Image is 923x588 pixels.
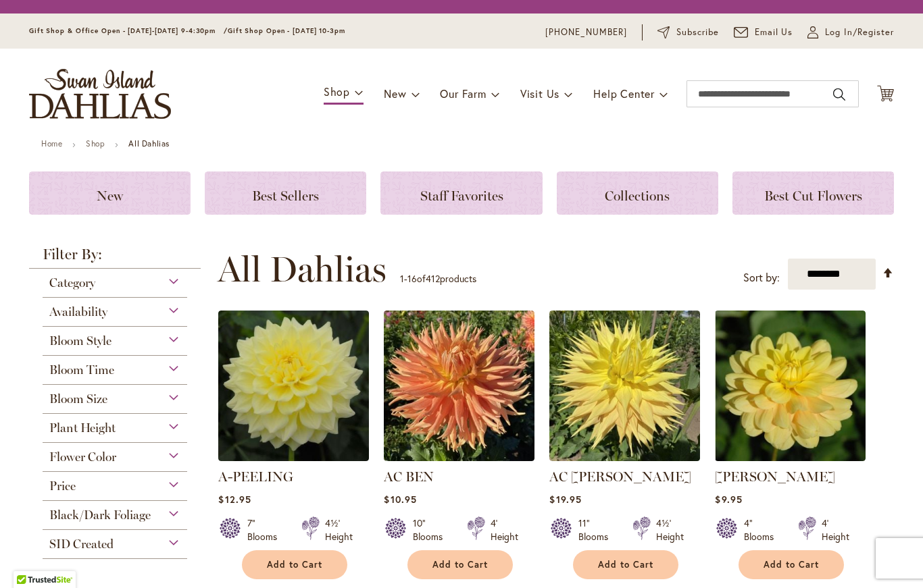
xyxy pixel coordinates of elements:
span: Availability [49,304,107,319]
span: All Dahlias [218,249,386,290]
a: Log In/Register [807,26,894,39]
a: Collections [557,171,718,215]
span: Add to Cart [267,559,322,570]
button: Add to Cart [573,550,678,579]
span: $12.95 [218,493,251,506]
a: New [29,171,191,215]
img: A-Peeling [218,311,369,461]
span: Our Farm [440,86,486,101]
span: Plant Height [49,421,116,435]
span: Visit Us [520,86,559,101]
a: AHOY MATEY [715,451,866,464]
a: A-Peeling [218,451,369,464]
span: Price [49,479,76,493]
a: Email Us [734,26,793,39]
span: 16 [407,272,417,285]
span: Email Us [755,26,793,39]
span: Staff Favorites [420,188,503,204]
span: Best Sellers [252,188,319,204]
span: Collections [605,188,670,204]
div: 4" Blooms [744,516,782,543]
a: AC BEN [384,451,534,464]
img: AC BEN [384,311,534,461]
a: A-PEELING [218,469,293,485]
button: Add to Cart [739,550,844,579]
span: Log In/Register [825,26,894,39]
label: Sort by: [743,265,780,290]
span: 412 [426,272,440,285]
a: Best Cut Flowers [732,171,894,215]
button: Add to Cart [242,550,347,579]
span: Add to Cart [598,559,653,570]
img: AHOY MATEY [715,311,866,461]
span: Gift Shop Open - [DATE] 10-3pm [228,26,345,35]
a: Staff Favorites [380,171,542,215]
span: Shop [324,84,350,99]
div: 4' Height [491,516,518,543]
span: Flower Color [49,450,116,464]
a: Best Sellers [205,171,366,215]
a: Shop [86,138,105,149]
span: New [97,188,123,204]
span: New [384,86,406,101]
span: Bloom Time [49,363,114,377]
a: AC [PERSON_NAME] [549,469,691,485]
button: Add to Cart [407,550,513,579]
span: Bloom Style [49,333,111,348]
a: Home [41,138,62,149]
span: $19.95 [549,493,581,506]
a: store logo [29,69,171,119]
img: AC Jeri [549,311,700,461]
div: 11" Blooms [578,516,616,543]
span: Black/Dark Foliage [49,508,151,523]
span: $9.95 [715,493,742,506]
a: AC BEN [384,469,434,485]
span: Gift Shop & Office Open - [DATE]-[DATE] 9-4:30pm / [29,26,228,35]
span: Subscribe [676,26,719,39]
span: Add to Cart [764,559,819,570]
button: Search [833,84,845,105]
span: Best Cut Flowers [764,188,862,204]
span: 1 [400,272,404,285]
p: - of products [400,268,476,290]
div: 7" Blooms [247,516,285,543]
div: 4' Height [822,516,849,543]
div: 4½' Height [656,516,684,543]
span: Add to Cart [432,559,488,570]
span: Category [49,275,95,290]
span: Help Center [593,86,655,101]
a: Subscribe [657,26,719,39]
span: $10.95 [384,493,416,506]
strong: Filter By: [29,247,201,269]
a: AC Jeri [549,451,700,464]
div: 10" Blooms [413,516,451,543]
a: [PERSON_NAME] [715,469,835,485]
strong: All Dahlias [128,138,170,149]
iframe: Launch Accessibility Center [10,540,48,578]
span: SID Created [49,537,114,552]
span: Bloom Size [49,392,107,406]
a: [PHONE_NUMBER] [545,26,627,39]
div: 4½' Height [325,516,353,543]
